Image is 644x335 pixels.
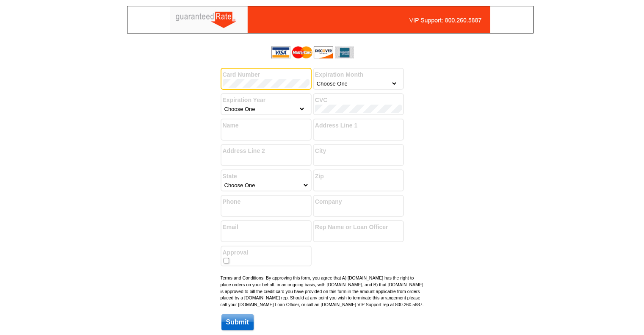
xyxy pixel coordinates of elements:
[223,197,310,206] label: Phone
[315,197,402,206] label: Company
[315,121,402,130] label: Address Line 1
[223,96,310,105] label: Expiration Year
[223,147,310,155] label: Address Line 2
[223,223,310,232] label: Email
[315,70,402,79] label: Expiration Month
[221,314,254,330] input: Submit
[223,248,310,257] label: Approval
[223,70,310,79] label: Card Number
[221,275,424,307] small: Terms and Conditions: By approving this form, you agree that A) [DOMAIN_NAME] has the right to pl...
[223,172,310,181] label: State
[315,172,402,181] label: Zip
[223,121,310,130] label: Name
[315,96,402,105] label: CVC
[315,147,402,155] label: City
[271,46,354,58] img: acceptedCards.gif
[315,223,402,232] label: Rep Name or Loan Officer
